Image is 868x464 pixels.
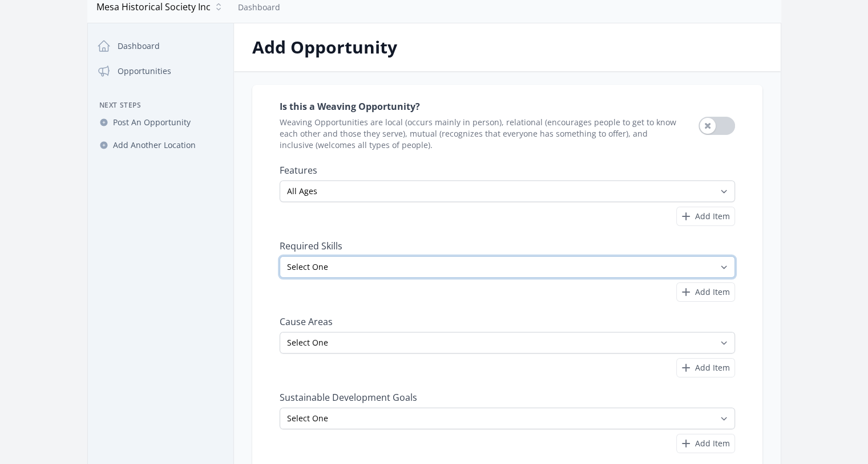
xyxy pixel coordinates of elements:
[280,392,735,403] label: Sustainable Development Goals
[280,165,735,176] label: Features
[695,362,730,373] span: Add Item
[280,117,680,151] span: Weaving Opportunities are local (occurs mainly in person), relational (encourages people to get t...
[252,37,762,58] h2: Add Opportunity
[280,101,680,112] label: Is this a Weaving Opportunity?
[92,112,229,133] a: Post An Opportunity
[695,286,730,298] span: Add Item
[676,358,735,377] button: Add Item
[92,35,229,58] a: Dashboard
[280,240,735,252] label: Required Skills
[113,139,196,151] span: Add Another Location
[280,316,735,327] label: Cause Areas
[92,135,229,155] a: Add Another Location
[676,207,735,226] button: Add Item
[113,117,191,128] span: Post An Opportunity
[238,2,280,13] a: Dashboard
[676,282,735,302] button: Add Item
[92,101,229,110] h3: Next Steps
[676,434,735,453] button: Add Item
[695,211,730,222] span: Add Item
[92,60,229,83] a: Opportunities
[695,438,730,449] span: Add Item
